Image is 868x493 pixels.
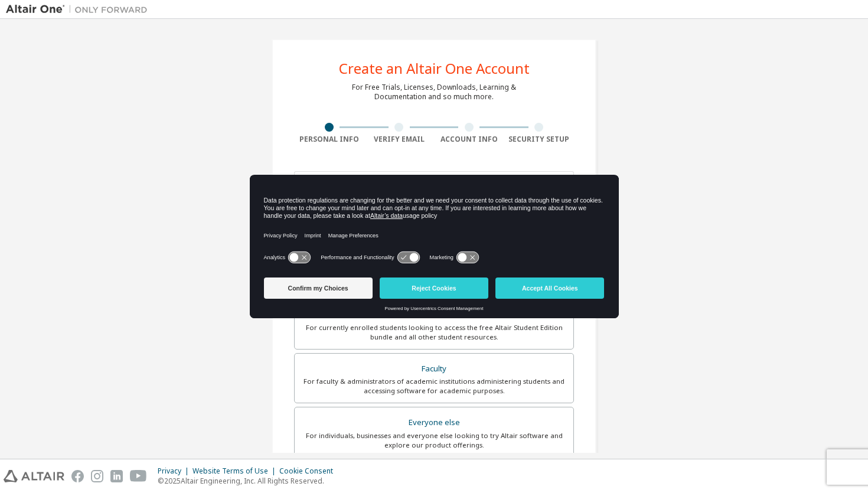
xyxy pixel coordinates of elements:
img: Altair One [6,4,154,15]
div: Website Terms of Use [192,466,279,476]
div: Verify Email [364,135,435,144]
img: altair_logo.svg [4,470,64,482]
p: © 2025 Altair Engineering, Inc. All Rights Reserved. [158,476,340,486]
img: facebook.svg [71,470,84,482]
div: Privacy [158,466,192,476]
img: instagram.svg [91,470,103,482]
div: For individuals, businesses and everyone else looking to try Altair software and explore our prod... [302,431,566,450]
img: linkedin.svg [110,470,123,482]
div: For currently enrolled students looking to access the free Altair Student Edition bundle and all ... [302,323,566,342]
div: Everyone else [302,414,566,431]
div: For faculty & administrators of academic institutions administering students and accessing softwa... [302,377,566,396]
div: Account Info [434,135,504,144]
div: Cookie Consent [279,466,340,476]
div: Security Setup [504,135,575,144]
div: Personal Info [294,135,364,144]
img: youtube.svg [130,470,147,482]
div: Create an Altair One Account [339,61,530,76]
div: For Free Trials, Licenses, Downloads, Learning & Documentation and so much more. [352,83,516,102]
div: Faculty [302,361,566,377]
